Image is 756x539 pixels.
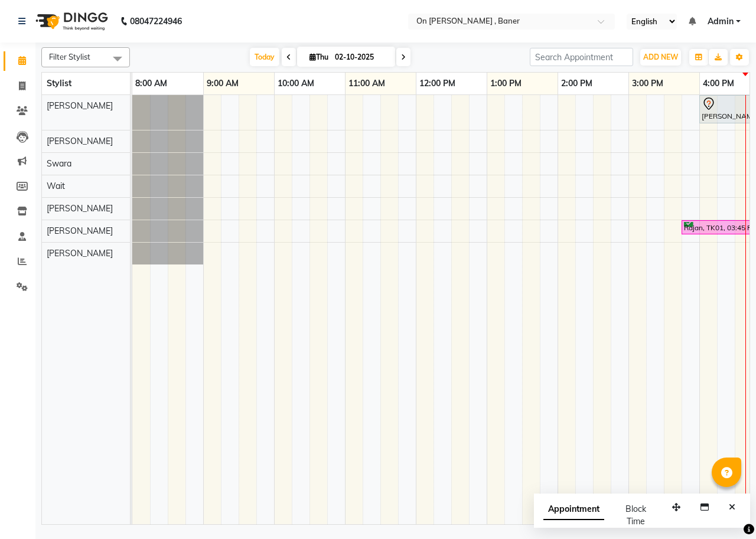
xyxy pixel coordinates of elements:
span: Thu [307,53,331,61]
span: Admin [708,15,734,28]
b: 08047224946 [130,5,182,38]
iframe: chat widget [706,492,744,527]
input: 2025-10-02 [331,48,390,66]
a: 8:00 AM [132,75,170,92]
span: [PERSON_NAME] [47,203,113,214]
a: 3:00 PM [629,75,666,92]
a: 4:00 PM [700,75,737,92]
input: Search Appointment [530,48,633,66]
span: ADD NEW [643,53,678,61]
a: 9:00 AM [204,75,242,92]
span: Block Time [625,504,646,527]
span: Wait [47,181,65,191]
span: Today [250,48,279,66]
span: [PERSON_NAME] [47,226,113,236]
span: [PERSON_NAME] [47,248,113,259]
span: Filter Stylist [49,52,90,61]
span: Stylist [47,78,71,89]
span: [PERSON_NAME] [47,100,113,111]
img: logo [30,5,111,38]
a: 11:00 AM [346,75,388,92]
span: Appointment [543,499,604,520]
a: 2:00 PM [558,75,595,92]
span: Swara [47,158,71,169]
a: 10:00 AM [275,75,317,92]
span: [PERSON_NAME] [47,136,113,146]
a: 12:00 PM [416,75,458,92]
a: 1:00 PM [487,75,524,92]
button: ADD NEW [640,49,681,66]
